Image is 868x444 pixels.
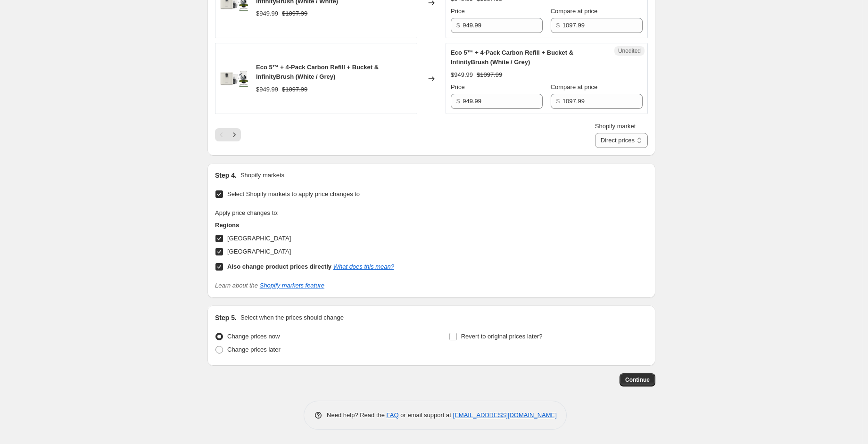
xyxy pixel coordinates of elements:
[215,221,394,230] h3: Regions
[333,263,394,270] a: What does this mean?
[387,411,399,419] a: FAQ
[451,49,573,66] span: Eco 5™ + 4-Pack Carbon Refill + Bucket & InfinityBrush (White / Grey)
[477,70,502,80] strike: $1097.99
[240,313,344,322] p: Select when the prices should change
[618,47,641,55] span: Unedited
[215,171,237,180] h2: Step 4.
[451,8,465,15] span: Price
[556,22,560,29] span: $
[260,282,324,289] a: Shopify markets feature
[282,85,307,94] strike: $1097.99
[256,85,278,94] div: $949.99
[551,8,598,15] span: Compare at price
[227,263,331,270] b: Also change product prices directly
[327,411,387,419] span: Need help? Read the
[456,98,460,105] span: $
[215,282,324,289] i: Learn about the
[227,333,280,340] span: Change prices now
[256,64,379,80] span: Eco 5™ + 4-Pack Carbon Refill + Bucket & InfinityBrush (White / Grey)
[399,411,453,419] span: or email support at
[215,209,279,216] span: Apply price changes to:
[551,83,598,90] span: Compare at price
[595,123,636,130] span: Shopify market
[625,376,650,384] span: Continue
[620,373,655,386] button: Continue
[451,70,473,80] div: $949.99
[453,411,557,419] a: [EMAIL_ADDRESS][DOMAIN_NAME]
[456,22,460,29] span: $
[227,346,281,353] span: Change prices later
[227,248,291,255] span: [GEOGRAPHIC_DATA]
[228,128,241,141] button: Next
[240,171,284,180] p: Shopify markets
[461,333,543,340] span: Revert to original prices later?
[451,83,465,90] span: Price
[215,128,241,141] nav: Pagination
[227,190,360,197] span: Select Shopify markets to apply price changes to
[256,9,278,18] div: $949.99
[227,235,291,242] span: [GEOGRAPHIC_DATA]
[556,98,560,105] span: $
[220,65,248,93] img: FC-Eco5_Bucket_Brush_4-Pack_73d5b30a-4aa0-449f-9522-3d26cc9d095a_80x.png
[215,313,237,322] h2: Step 5.
[282,9,307,18] strike: $1097.99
